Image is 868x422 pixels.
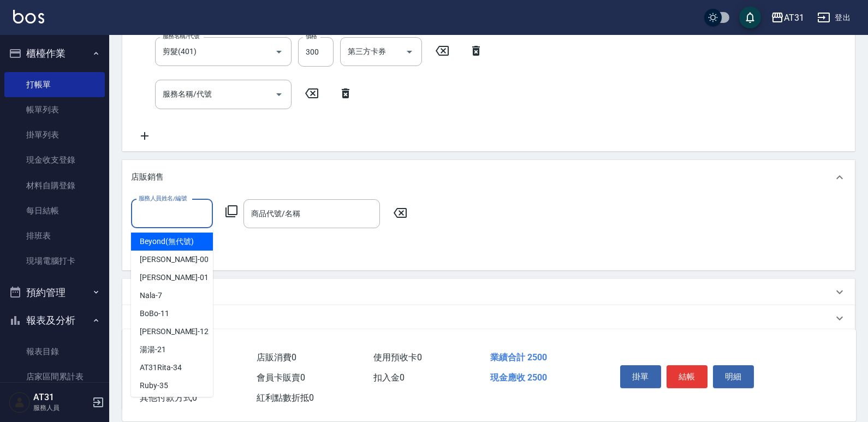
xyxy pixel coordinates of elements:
p: 服務人員 [33,403,89,413]
span: Nala -7 [140,290,162,301]
span: 現金應收 2500 [490,372,547,383]
span: [PERSON_NAME] -12 [140,326,209,337]
button: AT31 [766,7,808,29]
a: 每日結帳 [4,198,105,223]
div: AT31 [784,11,804,25]
label: 服務人員姓名/編號 [139,194,187,203]
span: Beyond (無代號) [140,236,193,247]
button: Open [270,43,288,61]
span: 店販消費 0 [257,352,296,362]
p: 店販銷售 [131,171,164,183]
a: 現金收支登錄 [4,147,105,173]
span: 湯湯 -21 [140,344,166,355]
span: 其他付款方式 0 [140,393,197,403]
button: 掛單 [620,365,661,388]
button: 報表及分析 [4,306,105,335]
label: 價格 [306,32,317,40]
a: 排班表 [4,223,105,248]
span: 會員卡販賣 0 [257,372,305,383]
a: 打帳單 [4,72,105,97]
a: 材料自購登錄 [4,173,105,198]
button: Open [270,86,288,103]
h5: AT31 [33,392,89,403]
button: 預約管理 [4,278,105,307]
div: 店販銷售 [122,160,855,195]
span: 紅利點數折抵 0 [257,393,314,403]
label: 服務名稱/代號 [163,32,199,40]
button: 結帳 [667,365,708,388]
button: Open [401,43,418,61]
a: 店家區間累計表 [4,364,105,389]
a: 帳單列表 [4,97,105,122]
div: 使用預收卡 [122,305,855,331]
span: 使用預收卡 0 [373,352,422,362]
button: 登出 [813,8,855,28]
span: [PERSON_NAME] -01 [140,272,209,283]
button: 明細 [713,365,754,388]
span: [PERSON_NAME] -00 [140,254,209,265]
span: AT31Rita -34 [140,362,181,373]
span: 扣入金 0 [373,372,405,383]
a: 報表目錄 [4,339,105,364]
a: 掛單列表 [4,122,105,147]
button: 櫃檯作業 [4,39,105,68]
img: Logo [13,10,44,23]
button: save [739,7,761,28]
span: 業績合計 2500 [490,352,547,362]
span: Ruby -35 [140,380,168,391]
a: 現場電腦打卡 [4,248,105,274]
span: BoBo -11 [140,308,169,319]
div: 預收卡販賣 [122,279,855,305]
img: Person [9,391,31,413]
